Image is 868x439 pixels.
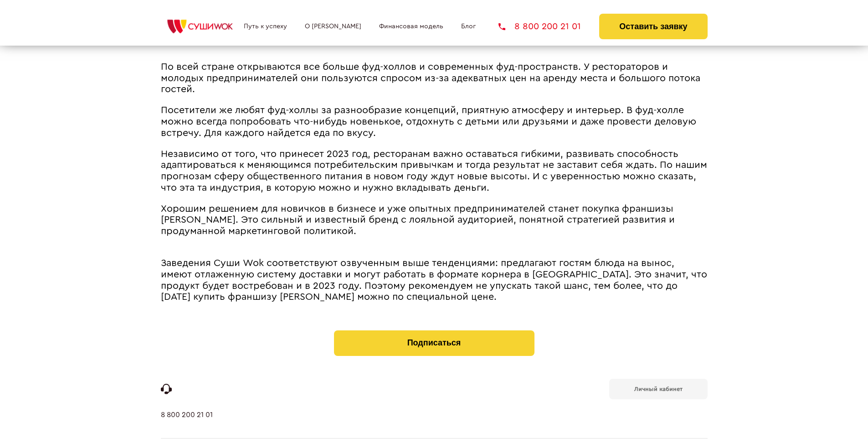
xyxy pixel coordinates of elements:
[498,22,581,31] a: 8 800 200 21 01
[161,204,675,236] span: Хорошим решением для новичков в бизнесе и уже опытных предпринимателей станет покупка франшизы [P...
[161,411,213,438] a: 8 800 200 21 01
[634,386,683,392] b: Личный кабинет
[161,62,700,94] span: По всей стране открываются все больше фуд-холлов и современных фуд-пространств. У рестораторов и ...
[161,105,696,137] span: Посетители же любят фуд-холлы за разнообразие концепций, приятную атмосферу и интерьер. В фуд-хол...
[161,149,707,193] span: Независимо от того, что принесет 2023 год, ресторанам важно оставаться гибкими, развивать способн...
[244,23,287,30] a: Путь к успеху
[334,330,534,356] button: Подписаться
[461,23,476,30] a: Блог
[514,22,581,31] span: 8 800 200 21 01
[161,258,707,302] span: Заведения Суши Wok соответствуют озвученным выше тенденциями: предлагают гостям блюда на вынос, и...
[599,14,707,39] button: Оставить заявку
[305,23,361,30] a: О [PERSON_NAME]
[609,379,708,399] a: Личный кабинет
[379,23,443,30] a: Финансовая модель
